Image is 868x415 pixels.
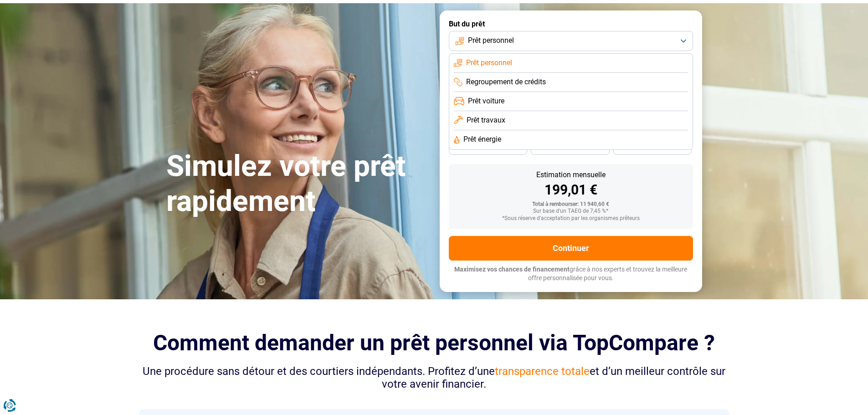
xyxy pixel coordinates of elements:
[560,145,580,151] span: 30 mois
[449,265,693,283] p: grâce à nos experts et trouvez la meilleure offre personnalisée pour vous.
[642,145,663,151] span: 24 mois
[466,58,512,68] span: Prêt personnel
[456,208,686,215] div: Sur base d'un TAEG de 7,45 %*
[449,31,693,51] button: Prêt personnel
[454,266,570,273] span: Maximisez vos chances de financement
[166,149,429,219] h1: Simulez votre prêt rapidement
[139,330,729,355] h2: Comment demander un prêt personnel via TopCompare ?
[449,20,693,28] label: But du prêt
[468,96,504,106] span: Prêt voiture
[139,365,729,391] div: Une procédure sans détour et des courtiers indépendants. Profitez d’une et d’un meilleur contrôle...
[456,171,686,179] div: Estimation mensuelle
[456,215,686,222] div: *Sous réserve d'acceptation par les organismes prêteurs
[478,145,498,151] span: 36 mois
[456,183,686,197] div: 199,01 €
[449,236,693,261] button: Continuer
[468,36,514,46] span: Prêt personnel
[495,365,590,378] span: transparence totale
[467,115,505,125] span: Prêt travaux
[466,77,546,87] span: Regroupement de crédits
[463,134,501,144] span: Prêt énergie
[456,201,686,208] div: Total à rembourser: 11 940,60 €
